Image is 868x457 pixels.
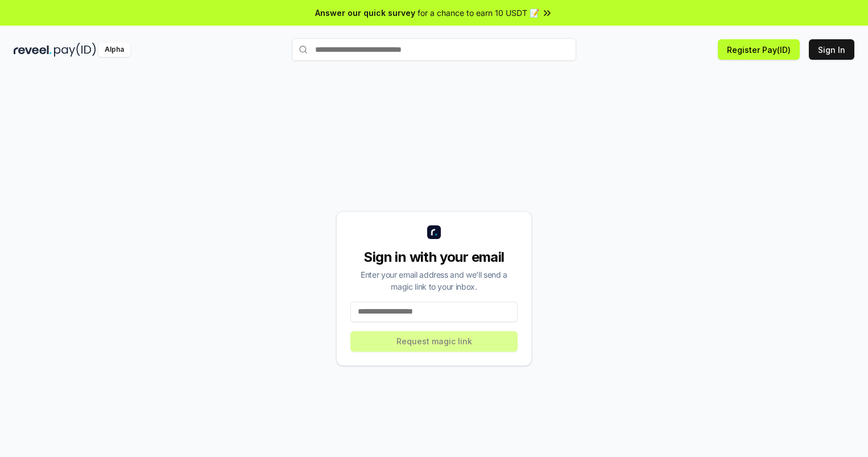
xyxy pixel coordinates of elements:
div: Alpha [98,43,130,57]
span: for a chance to earn 10 USDT 📝 [418,7,539,19]
img: pay_id [54,43,96,57]
button: Register Pay(ID) [718,39,800,60]
div: Sign in with your email [350,248,518,266]
div: Enter your email address and we’ll send a magic link to your inbox. [350,269,518,293]
img: reveel_dark [14,43,52,57]
img: logo_small [427,225,441,239]
button: Sign In [809,39,854,60]
span: Answer our quick survey [315,7,415,19]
